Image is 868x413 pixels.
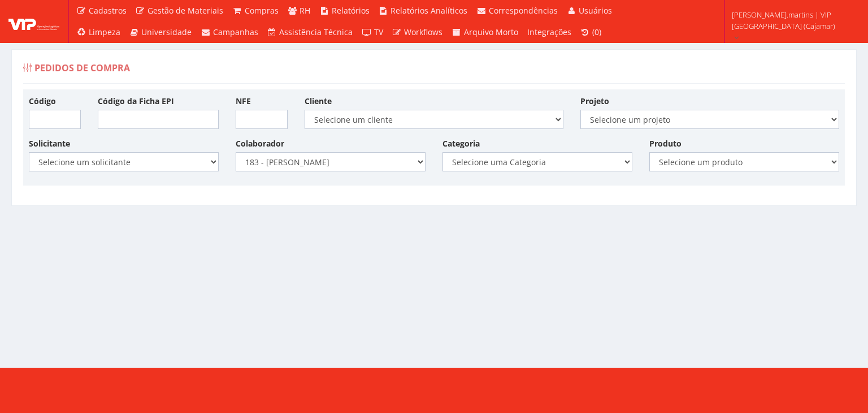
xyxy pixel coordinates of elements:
[147,5,223,16] span: Gestão de Materiais
[305,96,332,107] label: Cliente
[196,21,263,43] a: Campanhas
[34,62,130,74] span: Pedidos de Compra
[141,27,192,37] span: Universidade
[300,5,310,16] span: RH
[576,21,606,43] a: (0)
[279,27,353,37] span: Assistência Técnica
[464,27,518,37] span: Arquivo Morto
[527,27,571,37] span: Integrações
[236,96,251,107] label: NFE
[523,21,576,43] a: Integrações
[8,13,59,30] img: logo
[732,9,853,32] span: [PERSON_NAME].martins | VIP [GEOGRAPHIC_DATA] (Cajamar)
[447,21,523,43] a: Arquivo Morto
[236,138,284,149] label: Colaborador
[388,21,448,43] a: Workflows
[72,21,125,43] a: Limpeza
[332,5,370,16] span: Relatórios
[29,96,56,107] label: Código
[213,27,258,37] span: Campanhas
[442,138,480,149] label: Categoria
[357,21,388,43] a: TV
[89,5,127,16] span: Cadastros
[245,5,279,16] span: Compras
[649,138,682,149] label: Produto
[489,5,558,16] span: Correspondências
[579,5,612,16] span: Usuários
[29,138,70,149] label: Solicitante
[580,96,609,107] label: Projeto
[125,21,197,43] a: Universidade
[89,27,120,37] span: Limpeza
[263,21,358,43] a: Assistência Técnica
[592,27,601,37] span: (0)
[98,96,174,107] label: Código da Ficha EPI
[390,5,467,16] span: Relatórios Analíticos
[374,27,383,37] span: TV
[404,27,442,37] span: Workflows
